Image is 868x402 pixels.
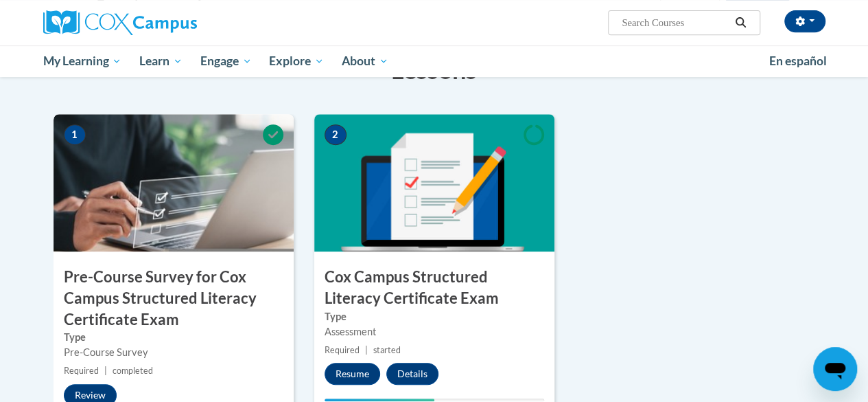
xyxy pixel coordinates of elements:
span: Learn [139,53,183,69]
span: About [342,53,388,69]
span: started [373,345,401,355]
span: Required [325,345,360,355]
input: Search Courses [620,14,730,31]
h3: Pre-Course Survey for Cox Campus Structured Literacy Certificate Exam [54,267,294,330]
a: About [333,45,397,77]
button: Details [386,363,438,385]
span: Required [64,366,99,376]
a: Learn [130,45,191,77]
a: Cox Campus [43,10,290,35]
h3: Cox Campus Structured Literacy Certificate Exam [314,267,554,309]
img: Course Image [314,114,554,252]
span: 2 [325,124,347,145]
span: 1 [64,124,86,145]
span: Explore [269,53,324,69]
img: Course Image [54,114,294,252]
div: Your progress [325,399,434,401]
label: Type [64,330,283,345]
span: En español [769,54,827,68]
button: Resume [325,363,380,385]
span: My Learning [43,53,121,69]
span: | [365,345,368,355]
a: Explore [260,45,333,77]
label: Type [325,309,544,324]
a: Engage [191,45,261,77]
a: En español [760,47,836,76]
iframe: Button to launch messaging window [813,347,857,391]
div: Pre-Course Survey [64,345,283,360]
span: completed [113,366,153,376]
a: My Learning [34,45,131,77]
button: Account Settings [784,10,825,32]
div: Assessment [325,324,544,339]
span: Engage [200,53,252,69]
button: Search [730,14,751,31]
img: Cox Campus [43,10,197,35]
div: Main menu [33,45,836,77]
span: | [104,366,107,376]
